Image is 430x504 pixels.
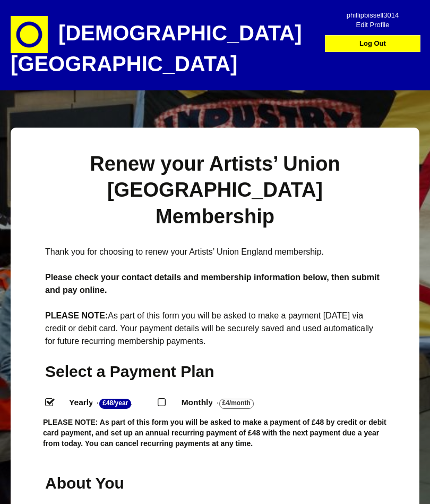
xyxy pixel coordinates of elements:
[45,151,385,230] h1: Renew your Artists’ Union [GEOGRAPHIC_DATA] Membership
[45,473,147,493] h2: About You
[335,16,410,26] span: Edit Profile
[45,309,385,348] p: As part of this form you will be asked to make a payment [DATE] via credit or debit card. Your pa...
[99,399,131,409] strong: £48/Year
[172,395,280,410] label: Monthly - .
[328,36,418,52] a: Log Out
[59,395,158,410] label: Yearly - .
[45,273,380,295] strong: Please check your contact details and membership information below, then submit and pay online.
[45,363,214,380] span: Select a Payment Plan
[45,311,108,320] strong: PLEASE NOTE:
[11,16,48,53] img: circle-e1448293145835.png
[219,399,254,409] strong: £4/Month
[335,7,410,16] span: phillipbissell3014
[45,246,385,258] p: Thank you for choosing to renew your Artists’ Union England membership.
